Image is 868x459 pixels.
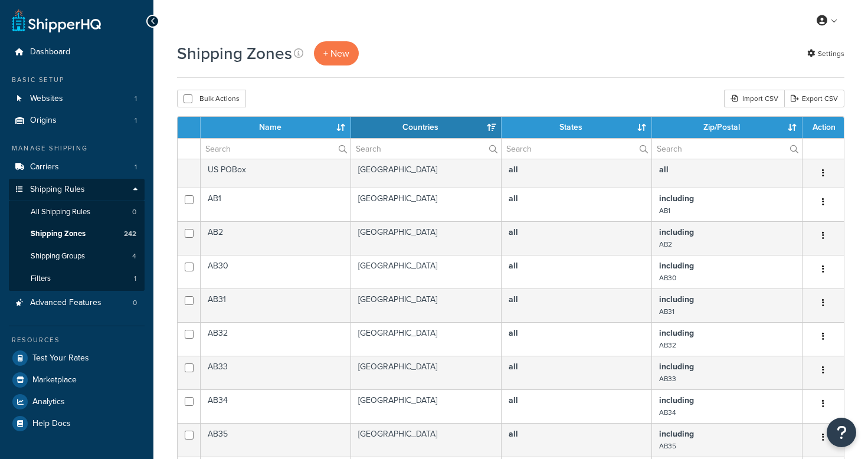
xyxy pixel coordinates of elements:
a: + New [314,41,359,65]
td: AB31 [201,288,351,322]
b: including [659,260,694,272]
li: Shipping Zones [9,223,145,245]
b: including [659,192,694,205]
span: Shipping Zones [31,229,86,239]
input: Search [652,139,802,159]
b: all [509,226,518,238]
td: AB33 [201,356,351,389]
span: Advanced Features [30,298,101,308]
td: [GEOGRAPHIC_DATA] [351,188,502,221]
li: Advanced Features [9,292,145,314]
th: States: activate to sort column ascending [502,117,652,138]
input: Search [351,139,501,159]
b: all [509,428,518,440]
td: [GEOGRAPHIC_DATA] [351,389,502,423]
a: Advanced Features 0 [9,292,145,314]
span: Carriers [30,162,59,172]
li: Shipping Groups [9,245,145,267]
span: 1 [135,94,137,104]
th: Action [803,117,844,138]
td: [GEOGRAPHIC_DATA] [351,288,502,322]
a: Origins 1 [9,110,145,132]
td: AB2 [201,221,351,255]
th: Countries: activate to sort column ascending [351,117,502,138]
b: including [659,394,694,406]
td: AB35 [201,423,351,457]
td: AB30 [201,255,351,288]
th: Zip/Postal: activate to sort column ascending [652,117,803,138]
span: Marketplace [32,375,77,385]
small: AB1 [659,205,670,216]
td: [GEOGRAPHIC_DATA] [351,322,502,356]
li: All Shipping Rules [9,201,145,223]
td: [GEOGRAPHIC_DATA] [351,159,502,188]
b: all [509,163,518,176]
b: including [659,327,694,339]
span: 1 [134,274,136,284]
span: 0 [133,298,137,308]
td: [GEOGRAPHIC_DATA] [351,356,502,389]
span: Help Docs [32,419,71,429]
div: Manage Shipping [9,143,145,153]
b: all [509,394,518,406]
li: Filters [9,268,145,290]
span: 242 [124,229,136,239]
a: Marketplace [9,369,145,391]
td: [GEOGRAPHIC_DATA] [351,255,502,288]
li: Test Your Rates [9,347,145,369]
div: Import CSV [724,90,784,107]
span: Analytics [32,397,65,407]
span: 0 [132,207,136,217]
a: Carriers 1 [9,156,145,178]
span: Origins [30,116,57,126]
span: Websites [30,94,63,104]
a: Shipping Zones 242 [9,223,145,245]
small: AB30 [659,273,676,283]
li: Shipping Rules [9,179,145,291]
b: all [509,293,518,306]
b: including [659,293,694,306]
a: Analytics [9,391,145,412]
a: Dashboard [9,41,145,63]
button: Bulk Actions [177,90,246,107]
a: Websites 1 [9,88,145,110]
small: AB2 [659,239,672,250]
span: Shipping Rules [30,185,85,195]
a: Shipping Rules [9,179,145,201]
input: Search [502,139,651,159]
a: All Shipping Rules 0 [9,201,145,223]
span: + New [323,47,349,60]
td: AB1 [201,188,351,221]
a: ShipperHQ Home [12,9,101,32]
th: Name: activate to sort column ascending [201,117,351,138]
b: all [509,260,518,272]
span: 4 [132,251,136,261]
b: all [509,360,518,373]
small: AB33 [659,373,676,384]
a: Export CSV [784,90,844,107]
small: AB31 [659,306,674,317]
button: Open Resource Center [827,418,856,447]
li: Origins [9,110,145,132]
a: Settings [807,45,844,62]
div: Basic Setup [9,75,145,85]
td: AB32 [201,322,351,356]
a: Help Docs [9,413,145,434]
input: Search [201,139,351,159]
small: AB32 [659,340,676,350]
td: AB34 [201,389,351,423]
td: US POBox [201,159,351,188]
b: including [659,226,694,238]
span: Test Your Rates [32,353,89,363]
span: 1 [135,162,137,172]
span: Filters [31,274,51,284]
a: Shipping Groups 4 [9,245,145,267]
span: Dashboard [30,47,70,57]
b: all [659,163,669,176]
a: Filters 1 [9,268,145,290]
li: Carriers [9,156,145,178]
